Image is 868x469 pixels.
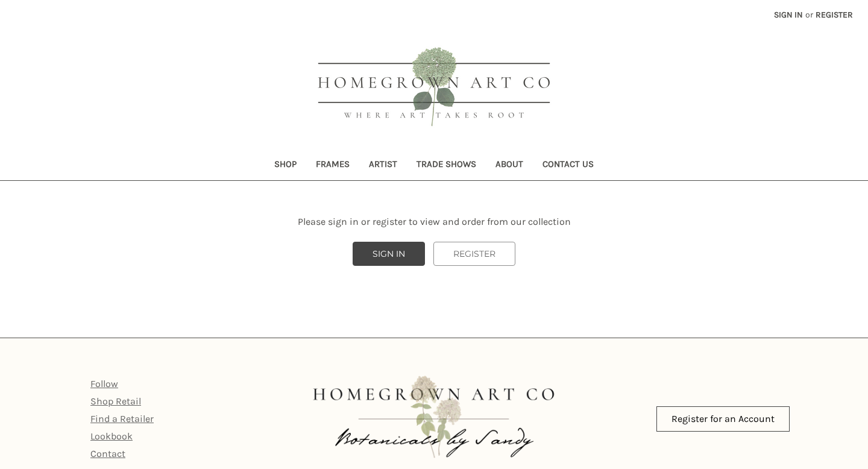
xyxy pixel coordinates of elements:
[656,406,790,432] a: Register for an Account
[407,151,486,180] a: Trade Shows
[90,448,125,459] a: Contact
[433,242,515,266] a: REGISTER
[90,413,154,424] a: Find a Retailer
[804,8,814,21] span: or
[90,378,118,389] a: Follow
[533,151,603,180] a: Contact Us
[353,242,425,266] a: SIGN IN
[90,430,133,442] a: Lookbook
[298,34,570,142] img: HOMEGROWN ART CO
[265,151,306,180] a: Shop
[359,151,407,180] a: Artist
[298,216,571,227] span: Please sign in or register to view and order from our collection
[306,151,359,180] a: Frames
[90,395,141,407] a: Shop Retail
[486,151,533,180] a: About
